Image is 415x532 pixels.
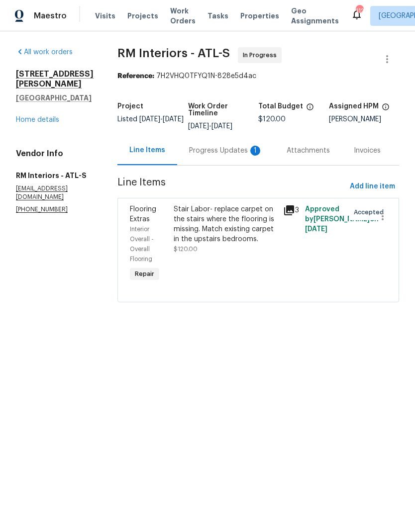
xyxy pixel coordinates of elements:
[163,116,184,123] span: [DATE]
[117,73,154,80] b: Reference:
[329,103,379,110] h5: Assigned HPM
[16,49,73,56] a: All work orders
[305,206,379,233] span: Approved by [PERSON_NAME] on
[211,123,232,130] span: [DATE]
[127,11,158,21] span: Projects
[117,71,399,81] div: 7H2VHQ0TFYQ1N-828e5d4ac
[129,145,165,155] div: Line Items
[354,146,381,156] div: Invoices
[291,6,339,26] span: Geo Assignments
[356,6,363,16] div: 112
[258,116,286,123] span: $120.00
[188,123,209,130] span: [DATE]
[189,146,263,156] div: Progress Updates
[174,246,198,252] span: $120.00
[117,177,346,196] span: Line Items
[306,103,314,116] span: The total cost of line items that have been proposed by Opendoor. This sum includes line items th...
[117,116,184,123] span: Listed
[329,116,400,123] div: [PERSON_NAME]
[34,11,67,21] span: Maestro
[16,149,94,159] h4: Vendor Info
[16,116,59,123] a: Home details
[174,204,277,244] div: Stair Labor- replace carpet on the stairs where the flooring is missing. Match existing carpet in...
[240,11,279,21] span: Properties
[139,116,184,123] span: -
[305,226,327,233] span: [DATE]
[346,177,399,196] button: Add line item
[139,116,160,123] span: [DATE]
[188,123,232,130] span: -
[287,146,330,156] div: Attachments
[250,146,260,156] div: 1
[117,103,143,110] h5: Project
[16,171,94,180] h5: RM Interiors - ATL-S
[117,47,230,59] span: RM Interiors - ATL-S
[130,206,156,223] span: Flooring Extras
[243,50,281,60] span: In Progress
[350,180,395,193] span: Add line item
[188,103,259,117] h5: Work Order Timeline
[130,226,154,262] span: Interior Overall - Overall Flooring
[283,204,299,216] div: 3
[382,103,390,116] span: The hpm assigned to this work order.
[95,11,115,21] span: Visits
[258,103,303,110] h5: Total Budget
[131,269,158,279] span: Repair
[207,12,228,19] span: Tasks
[354,207,388,217] span: Accepted
[170,6,196,26] span: Work Orders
